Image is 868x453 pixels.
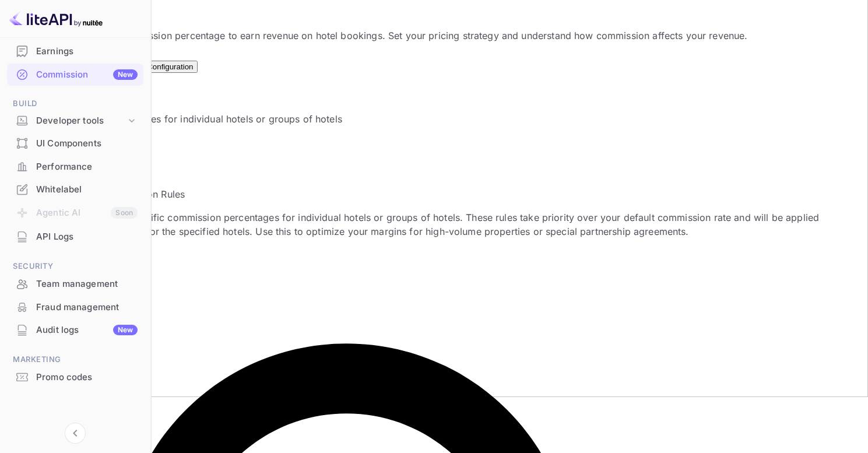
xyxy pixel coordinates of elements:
[36,137,138,150] div: UI Components
[7,353,143,366] span: Marketing
[36,278,138,291] div: Team management
[7,260,143,273] span: Security
[36,301,138,314] div: Fraud management
[14,187,854,201] p: About Commission Optimization Rules
[7,319,143,340] a: Audit logsNew
[36,45,138,58] div: Earnings
[36,371,138,384] div: Promo codes
[36,230,138,244] div: API Logs
[7,64,143,85] a: CommissionNew
[7,132,143,155] div: UI Components
[14,85,854,99] h4: Per-Hotel Optimization Rules
[7,156,143,177] a: Performance
[14,5,854,19] p: Commission Management
[126,61,198,73] button: Test Configuration
[7,40,143,62] a: Earnings
[36,183,138,196] div: Whitelabel
[7,226,143,248] div: API Logs
[14,164,854,178] p: i
[7,178,143,201] div: Whitelabel
[14,29,854,43] p: Configure your default commission percentage to earn revenue on hotel bookings. Set your pricing ...
[65,423,86,444] button: Collapse navigation
[7,296,143,318] a: Fraud management
[36,114,126,128] div: Developer tools
[36,68,138,82] div: Commission
[7,64,143,86] div: CommissionNew
[7,366,143,388] a: Promo codes
[7,178,143,200] a: Whitelabel
[14,210,854,238] p: Override rules let you set specific commission percentages for individual hotels or groups of hot...
[7,319,143,342] div: Audit logsNew
[9,9,103,28] img: LiteAPI logo
[14,112,854,126] p: Set specific markup percentages for individual hotels or groups of hotels
[113,69,138,80] div: New
[7,366,143,389] div: Promo codes
[7,226,143,247] a: API Logs
[7,156,143,178] div: Performance
[36,160,138,174] div: Performance
[7,132,143,154] a: UI Components
[113,325,138,335] div: New
[7,40,143,63] div: Earnings
[7,296,143,319] div: Fraud management
[7,111,143,131] div: Developer tools
[7,97,143,110] span: Build
[7,273,143,294] a: Team management
[36,324,138,337] div: Audit logs
[7,273,143,296] div: Team management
